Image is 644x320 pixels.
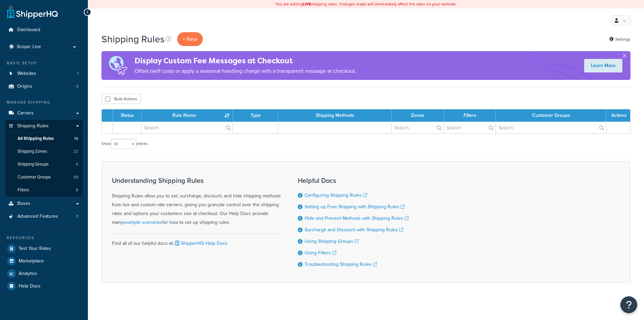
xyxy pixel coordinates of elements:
span: Dashboard [17,27,40,33]
p: Offset tariff costs or apply a seasonal handling charge with a transparent message at checkout. [135,66,356,76]
th: Shipping Methods [278,109,392,122]
a: Setting up Free Shipping with Shipping Rules [305,203,405,210]
a: ShipperHQ Home [7,5,58,19]
li: Advanced Features [5,210,83,223]
button: Bulk Actions [101,94,141,104]
div: Manage Shipping [5,100,83,105]
a: All Shipping Rules 13 [5,132,83,145]
span: Help Docs [19,283,41,289]
a: Help Docs [5,280,83,292]
a: Marketplace [5,255,83,267]
th: Customer Groups [496,109,606,122]
a: Settings [609,35,630,44]
a: Carriers [5,107,83,120]
a: Customer Groups 39 [5,171,83,184]
a: Websites 1 [5,67,83,80]
b: LIVE [303,1,311,7]
h4: Display Custom Fee Messages at Checkout [135,55,356,66]
a: Surcharge and Discount with Shipping Rules [305,226,403,233]
li: Shipping Groups [5,158,83,171]
li: Customer Groups [5,171,83,184]
input: Search [444,122,496,133]
li: Websites [5,67,83,80]
a: Hide and Prevent Methods with Shipping Rules [305,215,409,222]
span: All Shipping Rules [18,136,54,142]
span: Customer Groups [18,174,51,180]
span: Websites [17,71,36,77]
span: 22 [73,149,78,154]
a: Using Shipping Groups [305,238,359,245]
a: Shipping Rules [5,120,83,132]
a: Test Your Rates [5,242,83,255]
span: Advanced Features [17,214,58,219]
button: Open Resource Center [620,296,637,313]
span: Shipping Rules [17,123,49,129]
a: Origins 3 [5,80,83,93]
a: Troubleshooting Shipping Rules [305,261,377,268]
span: Test Your Rates [19,246,51,252]
li: Shipping Rules [5,120,83,197]
div: Resources [5,235,83,241]
span: 4 [76,162,78,167]
a: ShipperHQ Help Docs [174,240,228,247]
span: Shipping Groups [18,162,49,167]
li: Origins [5,80,83,93]
li: Shipping Zones [5,145,83,158]
label: Show entries [101,139,147,149]
span: Filters [18,187,29,193]
a: Shipping Groups 4 [5,158,83,171]
a: example scenarios [123,219,162,226]
span: Analytics [19,271,37,277]
th: Status [113,109,142,122]
th: Filters [444,109,496,122]
a: Shipping Zones 22 [5,145,83,158]
h3: Helpful Docs [298,177,409,184]
span: 9 [76,187,78,193]
span: Shipping Zones [18,149,47,154]
span: Scope: Live [17,44,41,50]
span: Carriers [17,110,34,116]
h3: Understanding Shipping Rules [112,177,281,184]
span: Marketplace [19,258,44,264]
span: Boxes [17,201,30,207]
a: Boxes [5,197,83,210]
li: All Shipping Rules [5,132,83,145]
a: Dashboard [5,24,83,36]
th: Rule Name [142,109,233,122]
span: 13 [74,136,78,142]
span: 1 [77,71,78,77]
input: Search [392,122,444,133]
input: Search [496,122,606,133]
h1: Shipping Rules [101,33,165,46]
a: Filters 9 [5,184,83,196]
a: Using Filters [305,249,336,256]
p: + New [177,32,203,46]
span: Origins [17,84,32,89]
span: 3 [76,84,78,89]
select: Showentries [111,139,136,149]
span: 39 [73,174,78,180]
a: Learn More [584,59,622,72]
a: Advanced Features 3 [5,210,83,223]
div: Basic Setup [5,60,83,66]
th: Actions [606,109,630,122]
li: Filters [5,184,83,196]
a: Analytics [5,268,83,280]
span: 3 [76,214,78,219]
a: Configuring Shipping Rules [305,192,367,199]
th: Type [233,109,278,122]
div: Find all of our helpful docs at: [112,234,281,248]
th: Zones [392,109,444,122]
div: Shipping Rules allow you to set, surcharge, discount, and hide shipping methods from live and cus... [112,177,281,227]
img: duties-banner-06bc72dcb5fe05cb3f9472aba00be2ae8eb53ab6f0d8bb03d382ba314ac3c341.png [101,51,135,80]
input: Search [142,122,233,133]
